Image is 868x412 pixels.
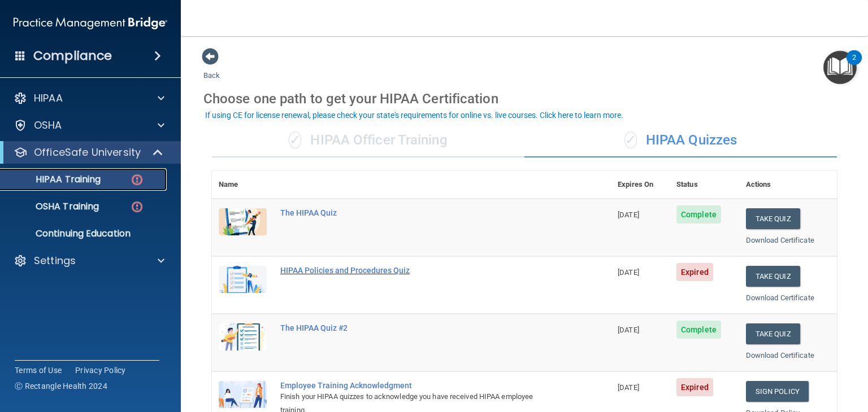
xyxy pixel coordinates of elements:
[289,132,301,148] span: ✓
[676,205,721,223] span: Complete
[212,124,524,157] div: HIPAA Officer Training
[280,381,554,390] div: Employee Training Acknowledgment
[14,119,164,132] a: OSHA
[212,171,274,199] th: Name
[14,254,164,268] a: Settings
[7,228,162,239] p: Continuing Education
[15,380,107,392] span: Ⓒ Rectangle Health 2024
[203,109,625,121] button: If using CE for license renewal, please check your state's requirements for online vs. live cours...
[823,51,857,84] button: Open Resource Center, 2 new notifications
[746,236,814,244] a: Download Certificate
[670,171,739,199] th: Status
[34,91,63,105] p: HIPAA
[14,12,167,34] img: PMB logo
[618,211,639,219] span: [DATE]
[746,351,814,360] a: Download Certificate
[75,365,126,376] a: Privacy Policy
[746,381,809,402] a: Sign Policy
[618,268,639,277] span: [DATE]
[33,48,112,64] h4: Compliance
[676,378,713,396] span: Expired
[739,171,837,199] th: Actions
[746,293,814,302] a: Download Certificate
[746,266,800,287] button: Take Quiz
[205,111,623,119] div: If using CE for license renewal, please check your state's requirements for online vs. live cours...
[524,124,837,157] div: HIPAA Quizzes
[34,146,141,159] p: OfficeSafe University
[676,263,713,281] span: Expired
[203,82,845,115] div: Choose one path to get your HIPAA Certification
[746,323,800,344] button: Take Quiz
[280,323,554,332] div: The HIPAA Quiz #2
[676,321,721,339] span: Complete
[130,173,144,187] img: danger-circle.6113f641.png
[618,326,639,334] span: [DATE]
[746,208,800,229] button: Take Quiz
[852,58,856,72] div: 2
[203,58,220,80] a: Back
[7,201,99,212] p: OSHA Training
[280,208,554,217] div: The HIPAA Quiz
[15,365,62,376] a: Terms of Use
[618,383,639,392] span: [DATE]
[280,266,554,275] div: HIPAA Policies and Procedures Quiz
[14,91,164,105] a: HIPAA
[14,146,164,159] a: OfficeSafe University
[7,174,101,185] p: HIPAA Training
[34,119,62,132] p: OSHA
[611,171,670,199] th: Expires On
[130,200,144,214] img: danger-circle.6113f641.png
[624,132,637,148] span: ✓
[34,254,76,268] p: Settings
